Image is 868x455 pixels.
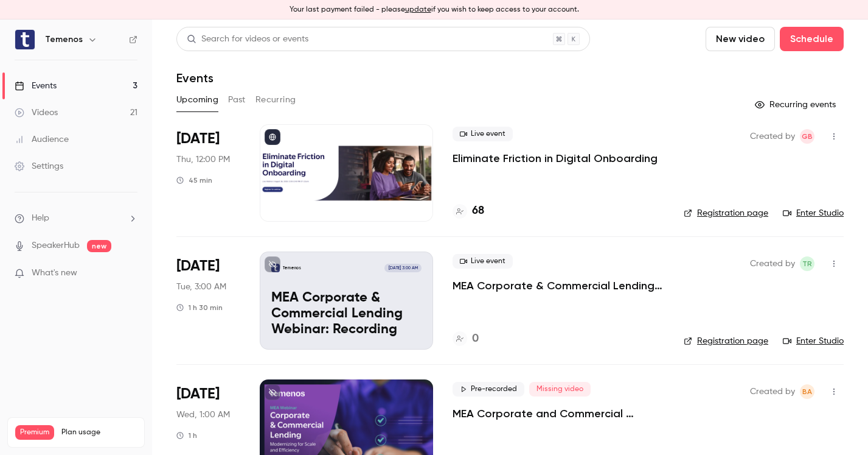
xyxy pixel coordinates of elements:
[176,124,240,222] div: Aug 28 Thu, 2:00 PM (America/New York)
[472,203,484,219] h4: 68
[255,90,296,110] button: Recurring
[453,127,513,141] span: Live event
[32,239,80,252] a: SpeakerHub
[176,384,220,404] span: [DATE]
[15,107,58,119] div: Videos
[176,281,226,293] span: Tue, 3:00 AM
[453,254,513,269] span: Live event
[453,151,658,166] a: Eliminate Friction in Digital Onboarding
[800,129,814,144] span: Ganesh Babu
[45,34,83,46] h6: Temenos
[405,4,431,15] button: update
[453,406,664,421] a: MEA Corporate and Commercial Lending: Modernizing for Scale and Efficiency
[176,129,220,149] span: [DATE]
[15,160,63,172] div: Settings
[783,207,844,219] a: Enter Studio
[750,384,795,399] span: Created by
[453,203,484,219] a: 68
[706,27,775,51] button: New video
[684,335,768,347] a: Registration page
[176,431,197,440] div: 1 h
[15,212,137,225] li: help-dropdown-opener
[453,331,479,347] a: 0
[802,384,812,399] span: BA
[176,303,223,312] div: 1 h 30 min
[802,256,812,271] span: TR
[15,30,35,49] img: Temenos
[384,264,421,272] span: [DATE] 3:00 AM
[783,335,844,347] a: Enter Studio
[750,129,795,144] span: Created by
[780,27,844,51] button: Schedule
[176,153,230,166] span: Thu, 12:00 PM
[453,278,664,293] a: MEA Corporate & Commercial Lending Webinar: Recording
[228,90,246,110] button: Past
[260,252,433,349] a: MEA Corporate & Commercial Lending Webinar: Recording Temenos[DATE] 3:00 AMMEA Corporate & Commer...
[750,256,795,271] span: Created by
[61,428,137,437] span: Plan usage
[15,133,69,146] div: Audience
[176,175,212,185] div: 45 min
[749,95,844,115] button: Recurring events
[453,382,524,397] span: Pre-recorded
[87,240,111,252] span: new
[176,90,218,110] button: Upcoming
[684,207,768,219] a: Registration page
[32,267,77,280] span: What's new
[176,252,240,349] div: Sep 2 Tue, 11:00 AM (Africa/Johannesburg)
[800,384,814,399] span: Balamurugan Arunachalam
[802,129,813,144] span: GB
[176,256,220,276] span: [DATE]
[283,265,301,271] p: Temenos
[15,425,54,440] span: Premium
[176,71,214,85] h1: Events
[15,80,57,92] div: Events
[271,291,422,337] p: MEA Corporate & Commercial Lending Webinar: Recording
[800,256,814,271] span: Terniell Ramlah
[472,331,479,347] h4: 0
[32,212,49,225] span: Help
[529,382,591,397] span: Missing video
[187,33,308,46] div: Search for videos or events
[176,409,230,421] span: Wed, 1:00 AM
[290,4,579,15] p: Your last payment failed - please if you wish to keep access to your account.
